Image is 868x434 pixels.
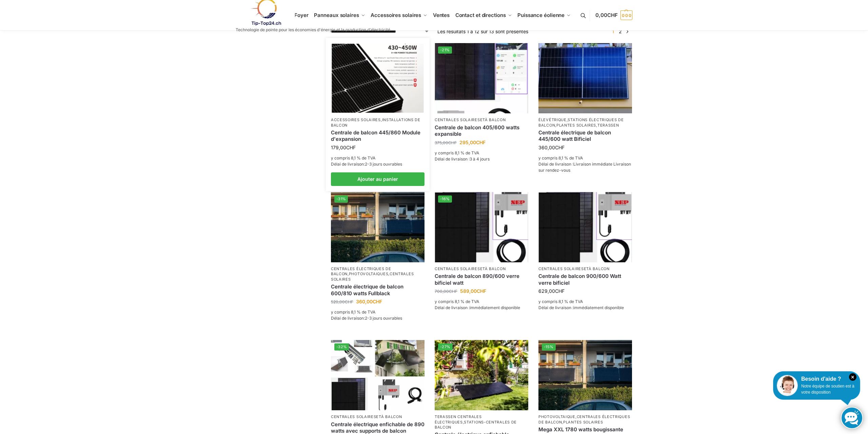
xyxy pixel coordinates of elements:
[331,414,425,419] p: et
[433,12,450,18] span: Ventes
[555,145,565,150] span: CHF
[607,12,618,18] span: CHF
[538,414,630,424] a: centrales électriques de balcon
[365,316,402,321] span: 2-3 jours ouvrables
[563,420,603,424] a: plantes solaires
[435,43,528,113] img: Plug et jeu finis avec 410 Watt
[470,156,490,162] span: 3 à 4 jours
[331,117,425,128] p: ,
[435,140,457,145] bdi: 375,00
[331,155,425,161] p: y compris 8,1 % de TVA
[371,12,421,18] span: Accessoires solaires
[435,420,517,430] a: stations-centrales de balcon
[538,414,575,419] a: Photovoltaique
[538,117,624,127] a: Stations électriques de balcon
[597,123,619,128] a: Terassen
[538,155,632,161] p: y compris 8,1 % de TVA
[331,266,425,282] p: , ,
[620,11,632,20] span: 0 0 0
[455,12,506,18] span: Contact et directions
[538,162,631,173] span: Délai de livraison :
[538,117,567,122] a: Élevétrique
[538,117,632,128] p: , , ,
[435,192,528,262] a: -16%Module haute performance bi-extraordinaire
[435,43,528,113] a: -21%Plug et jeu finis avec 410 Watt
[435,266,528,271] p: et
[595,12,617,18] span: 0,00
[435,414,482,424] a: Terassen Centrales électriques
[435,266,480,271] a: Centrales solaires
[331,340,425,410] a: -32%860 watts Complète avec porte-balcon
[538,305,624,310] span: Délai de livraison :
[538,162,631,173] span: Livraison immédiate Livraison sur rendez-vous
[331,192,425,262] a: -31%2 centrales électriques de balcon
[538,340,632,410] a: -15%2 centrales électriques de balcon
[538,43,632,113] img: Système solaire pour le petit balcon
[346,145,356,150] span: CHF
[435,340,528,410] img: Centrale électrique enfichable 890/600 watt, avec stand pour terrasse incl. Livraison
[538,414,632,425] p: , ,
[345,299,353,304] span: CHF
[437,28,528,35] p: Les résultats 1 à 12 sur 13 sont présentés
[460,288,486,294] bdi: 589,00
[538,288,565,294] bdi: 629,00
[485,117,506,122] a: à balcon
[435,299,528,305] p: y compris 8,1 % de TVA
[236,28,390,32] p: Technologie de pointe pour les économies d'énergie et la production d'électricité
[573,305,624,310] span: immédiatement disponible
[538,129,632,143] a: Centrale électrique de balcon 445/600 watt Bificiel
[331,266,391,276] a: Centrales électriques de balcon
[435,305,520,310] span: Délai de livraison :
[435,124,528,137] a: Centrale de balcon 405/600 watts expansible
[435,117,480,122] a: Centrales solaires
[331,283,425,297] a: Centrale électrique de balcon 600/810 watts Fullblack
[435,289,457,294] bdi: 700,00
[459,139,486,145] bdi: 295,00
[589,266,610,271] a: à balcon
[435,156,490,162] span: Délai de livraison :
[381,414,402,419] a: à balcon
[538,340,632,410] img: 2 centrales électriques de balcon
[556,123,596,128] a: Plantes solaires
[332,44,423,113] img: Centrale de balcon 445/860 Module d'expansion
[373,299,382,304] span: CHF
[435,150,528,156] p: y compris 8,1 % de TVA
[595,5,632,25] a: 0,00CHF 0 0 0
[476,139,486,145] span: CHF
[435,192,528,262] img: Module haute performance bi-extraordinaire
[331,340,425,410] img: 860 watts Complète avec porte-balcon
[331,117,420,127] a: installations de balcon
[349,271,389,276] a: photovoltaiques
[625,28,630,35] a: →
[801,384,854,395] span: Notre équipe de soutien est à votre disposition
[517,12,565,18] span: Puissance éolienne
[538,266,632,271] p: et
[435,414,528,430] p: ,
[555,288,565,294] span: CHF
[331,414,376,419] a: Centrales solaires
[331,145,356,150] bdi: 179,00
[331,129,425,143] a: Centrale de balcon 445/860 Module d'expansion
[331,299,353,304] bdi: 520,00
[617,29,624,34] a: Page 2
[331,271,414,281] a: centrales solaires
[485,266,506,271] a: à balcon
[331,172,425,186] a: Ajouter au panier: «Brace power centrale 445/860 module d'extension»
[435,340,528,410] a: -27%Centrale électrique enfichable 890/600 watt, avec stand pour terrasse incl. Livraison
[538,266,584,271] a: Centrales solaires
[331,309,425,315] p: y compris 8,1 % de TVA
[610,29,616,34] span: Page 1
[538,192,632,262] img: Module haute performance bi-extraordinaire
[435,117,528,122] p: et
[538,299,632,305] p: y compris 8,1 % de TVA
[777,375,856,383] div: Besoin d'aide ?
[608,28,632,35] nav: Numérotation des pages du produit
[477,288,486,294] span: CHF
[356,299,382,304] bdi: 360,00
[331,316,402,321] span: Délai de livraison:
[365,162,402,167] span: 2-3 jours ouvrables
[538,273,632,286] a: Centrale de balcon 900/600 Watt verre bificiel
